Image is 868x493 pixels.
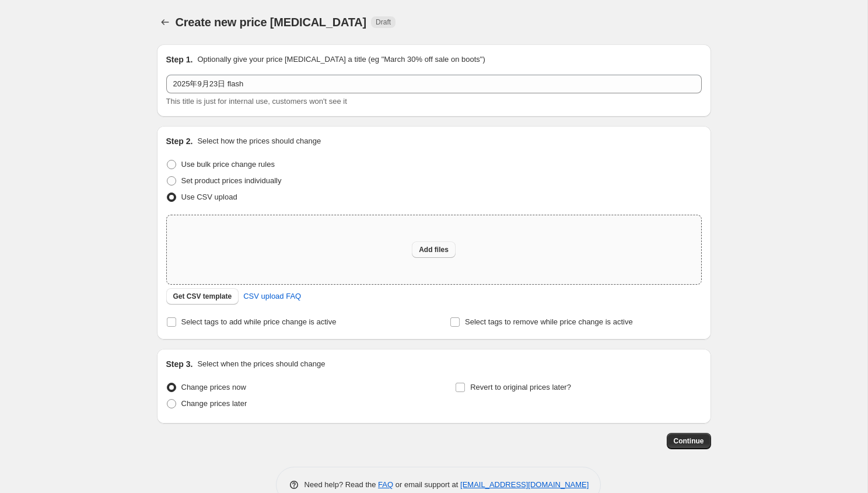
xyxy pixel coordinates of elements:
[197,135,321,147] p: Select how the prices should change
[181,160,275,169] span: Use bulk price change rules
[674,436,704,446] span: Continue
[166,358,193,370] h2: Step 3.
[166,97,347,106] span: This title is just for internal use, customers won't see it
[197,54,485,65] p: Optionally give your price [MEDICAL_DATA] a title (eg "March 30% off sale on boots")
[181,193,237,201] span: Use CSV upload
[419,245,449,254] span: Add files
[166,288,239,305] button: Get CSV template
[197,358,325,370] p: Select when the prices should change
[166,135,193,147] h2: Step 2.
[412,242,456,258] button: Add files
[181,317,337,326] span: Select tags to add while price change is active
[181,383,246,391] span: Change prices now
[378,480,393,489] a: FAQ
[460,480,589,489] a: [EMAIL_ADDRESS][DOMAIN_NAME]
[470,383,571,391] span: Revert to original prices later?
[465,317,633,326] span: Select tags to remove while price change is active
[157,14,173,30] button: Price change jobs
[176,16,367,29] span: Create new price [MEDICAL_DATA]
[376,18,391,27] span: Draft
[393,480,460,489] span: or email support at
[173,292,232,301] span: Get CSV template
[166,54,193,65] h2: Step 1.
[243,291,301,302] span: CSV upload FAQ
[667,433,711,449] button: Continue
[181,176,282,185] span: Set product prices individually
[166,75,702,93] input: 30% off holiday sale
[181,399,247,408] span: Change prices later
[304,480,379,489] span: Need help? Read the
[236,287,308,306] a: CSV upload FAQ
